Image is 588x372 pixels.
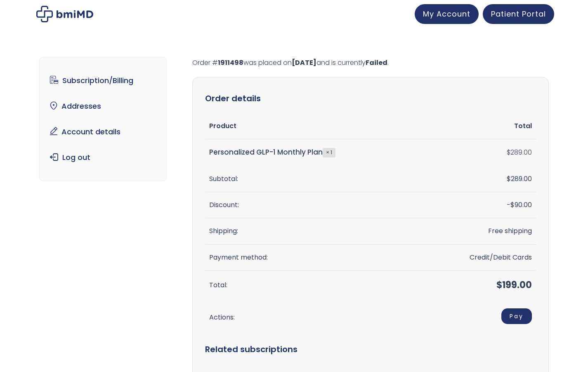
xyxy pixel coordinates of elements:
bdi: 289.00 [507,148,532,157]
span: My Account [423,9,470,19]
td: Credit/Debit Cards [422,245,536,271]
h2: Order details [205,90,536,107]
span: 289.00 [507,174,532,184]
th: Total [422,113,536,139]
th: Payment method: [205,245,422,271]
span: $ [496,279,502,291]
mark: [DATE] [292,58,316,67]
a: Addresses [46,98,160,115]
th: Subtotal: [205,166,422,192]
span: Patient Portal [491,9,546,19]
a: Log out [46,149,160,166]
th: Actions: [205,300,422,335]
th: Discount: [205,192,422,218]
nav: Account pages [39,57,167,181]
a: Patient Portal [483,4,554,24]
td: - [422,192,536,218]
span: 199.00 [496,279,532,291]
img: My account [36,6,93,22]
th: Total: [205,271,422,300]
a: My Account [415,4,479,24]
span: 90.00 [510,200,532,210]
mark: Failed [366,58,387,67]
span: $ [510,200,515,210]
span: $ [507,148,510,157]
mark: 1911498 [218,58,243,67]
th: Product [205,113,422,139]
td: Personalized GLP-1 Monthly Plan [205,139,422,166]
td: Free shipping [422,218,536,244]
h2: Related subscriptions [205,335,536,364]
p: Order # was placed on and is currently . [192,57,549,69]
a: Subscription/Billing [46,72,160,89]
strong: × 1 [323,148,335,157]
a: Pay for order 1911498 [501,308,532,324]
th: Shipping: [205,218,422,244]
a: Account details [46,123,160,141]
span: $ [507,174,511,184]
